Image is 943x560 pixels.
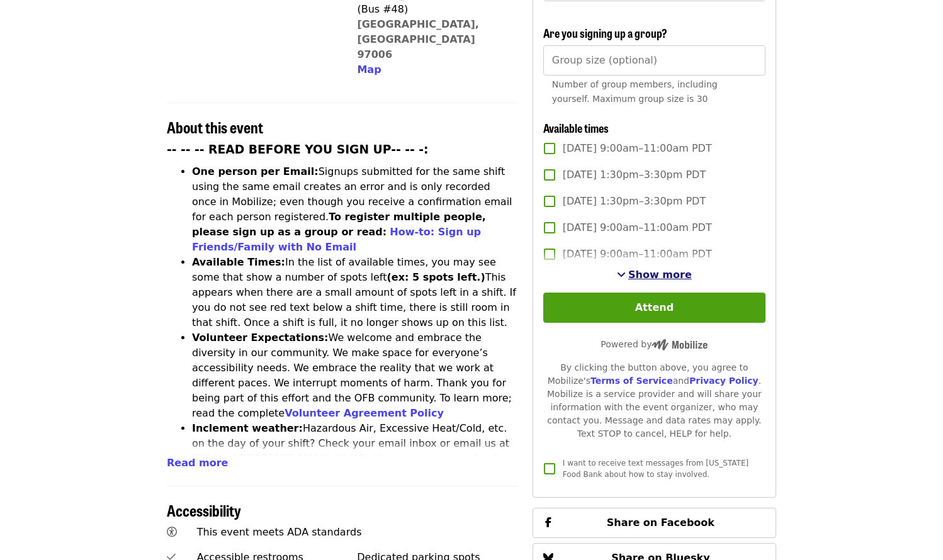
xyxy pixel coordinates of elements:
li: Signups submitted for the same shift using the same email creates an error and is only recorded o... [192,164,517,255]
strong: (ex: 5 spots left.) [387,271,485,283]
span: Are you signing up a group? [543,25,667,41]
span: [DATE] 9:00am–11:00am PDT [563,220,712,235]
a: [GEOGRAPHIC_DATA], [GEOGRAPHIC_DATA] 97006 [357,18,479,60]
button: Map [357,62,381,77]
strong: Inclement weather: [192,422,303,434]
strong: Available Times: [192,256,285,268]
a: Terms of Service [590,376,673,386]
a: Privacy Policy [689,376,759,386]
a: Volunteer Agreement Policy [285,407,444,419]
strong: To register multiple people, please sign up as a group or read: [192,211,486,238]
span: Map [357,64,381,76]
a: How-to: Sign up Friends/Family with No Email [192,226,481,253]
li: Hazardous Air, Excessive Heat/Cold, etc. on the day of your shift? Check your email inbox or emai... [192,421,517,496]
div: (Bus #48) [357,2,507,17]
span: Number of group members, including yourself. Maximum group size is 30 [552,79,718,104]
strong: One person per Email: [192,165,319,177]
strong: Volunteer Expectations: [192,332,329,344]
span: Available times [543,120,609,136]
span: [DATE] 9:00am–11:00am PDT [563,247,712,262]
div: By clicking the button above, you agree to Mobilize's and . Mobilize is a service provider and wi... [543,361,765,440]
span: [DATE] 9:00am–11:00am PDT [563,141,712,156]
i: universal-access icon [167,526,177,538]
button: Attend [543,293,765,323]
button: Share on Facebook [533,508,776,538]
span: I want to receive text messages from [US_STATE] Food Bank about how to stay involved. [563,459,748,479]
span: Show more [628,269,692,281]
span: Accessibility [167,499,241,521]
button: Read more [167,456,228,471]
span: About this event [167,116,263,138]
span: [DATE] 1:30pm–3:30pm PDT [563,194,706,209]
img: Powered by Mobilize [652,339,708,350]
span: This event meets ADA standards [197,526,362,538]
span: Read more [167,457,228,469]
input: [object Object] [543,45,765,76]
button: See more timeslots [617,267,692,283]
strong: -- -- -- READ BEFORE YOU SIGN UP-- -- -: [167,143,429,156]
li: We welcome and embrace the diversity in our community. We make space for everyone’s accessibility... [192,330,517,421]
span: [DATE] 1:30pm–3:30pm PDT [563,167,706,182]
span: Share on Facebook [607,517,714,529]
li: In the list of available times, you may see some that show a number of spots left This appears wh... [192,255,517,330]
span: Powered by [601,339,708,349]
